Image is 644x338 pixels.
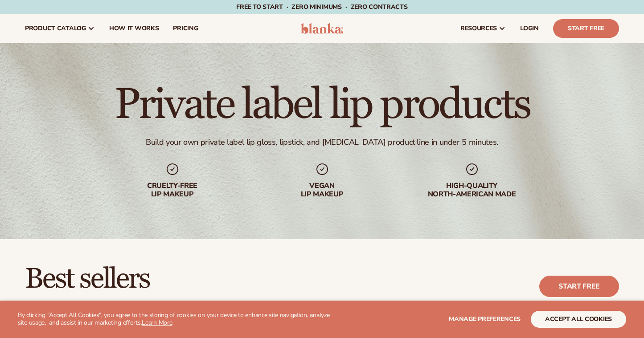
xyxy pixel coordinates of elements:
[146,137,498,147] div: Build your own private label lip gloss, lipstick, and [MEDICAL_DATA] product line in under 5 minu...
[449,315,521,323] span: Manage preferences
[18,312,337,327] p: By clicking "Accept All Cookies", you agree to the storing of cookies on your device to enhance s...
[142,318,172,327] a: Learn More
[520,25,539,32] span: LOGIN
[513,14,546,43] a: LOGIN
[166,14,205,43] a: pricing
[460,25,497,32] span: resources
[236,3,407,11] span: Free to start · ZERO minimums · ZERO contracts
[265,182,379,199] div: Vegan lip makeup
[25,264,372,294] h2: Best sellers
[553,19,619,38] a: Start Free
[173,25,198,32] span: pricing
[25,299,372,309] div: Private label lip gloss, lipstick, and [MEDICAL_DATA] to start your beauty and self care line [DA...
[115,84,529,126] h1: Private label lip products
[453,14,513,43] a: resources
[539,276,619,297] a: Start free
[18,14,102,43] a: product catalog
[25,25,86,32] span: product catalog
[102,14,166,43] a: How It Works
[109,25,159,32] span: How It Works
[301,23,343,34] img: logo
[449,311,521,328] button: Manage preferences
[115,182,230,199] div: Cruelty-free lip makeup
[415,182,529,199] div: High-quality North-american made
[531,311,626,328] button: accept all cookies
